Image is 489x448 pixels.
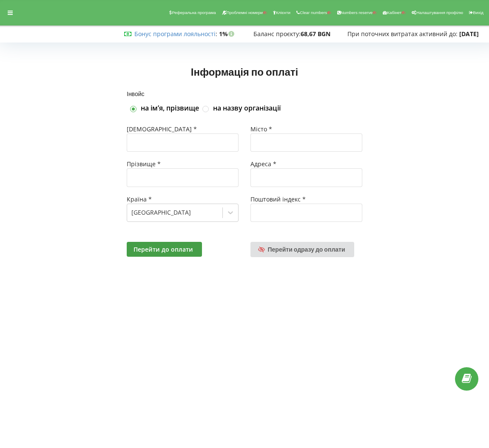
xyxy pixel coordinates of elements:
[250,242,354,257] a: Перейти одразу до оплати
[227,10,263,15] span: Проблемні номери
[459,30,479,38] strong: [DATE]
[387,10,401,15] span: Кабінет
[191,65,298,78] span: Інформація по оплаті
[127,90,145,97] span: Інвойс
[473,10,483,15] span: Вихід
[250,160,276,168] span: Адреса *
[300,10,327,15] span: Clear numbers
[172,10,216,15] span: Реферальна програма
[213,104,281,113] label: на назву організації
[341,10,372,15] span: Numbers reserve
[127,242,202,257] button: Перейти до оплати
[127,160,161,168] span: Прізвище *
[219,30,236,38] strong: 1%
[127,195,152,203] span: Країна *
[276,10,290,15] span: Клієнти
[253,30,301,38] span: Баланс проєкту:
[134,245,193,253] span: Перейти до оплати
[268,246,345,253] span: Перейти одразу до оплати
[416,10,463,15] span: Налаштування профілю
[134,30,216,38] a: Бонус програми лояльності
[250,125,272,133] span: Місто *
[134,30,217,38] span: :
[127,125,197,133] span: [DEMOGRAPHIC_DATA] *
[301,30,330,38] strong: 68,67 BGN
[250,195,306,203] span: Поштовий індекс *
[141,104,199,113] label: на імʼя, прізвище
[347,30,458,38] span: При поточних витратах активний до:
